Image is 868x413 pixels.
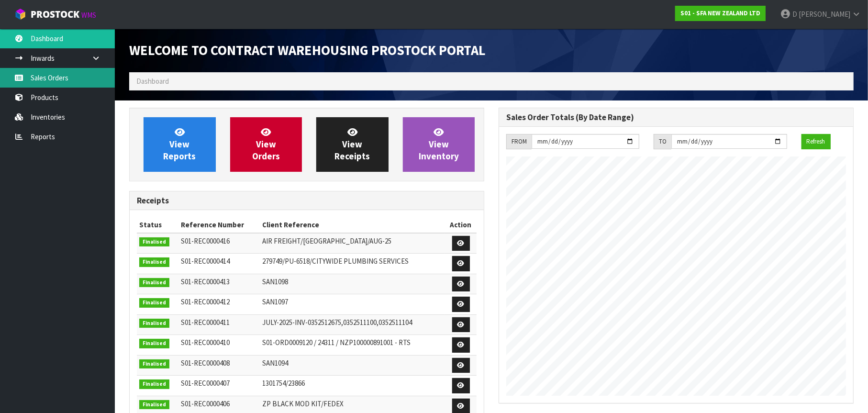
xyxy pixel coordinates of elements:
[129,42,486,59] span: Welcome to Contract Warehousing ProStock Portal
[262,358,288,368] span: SAN1094
[181,318,230,327] span: S01-REC0000411
[680,9,760,17] strong: S01 - SFA NEW ZEALAND LTD
[181,297,230,306] span: S01-REC0000412
[139,339,169,348] span: Finalised
[334,126,370,162] span: View Receipts
[252,126,280,162] span: View Orders
[136,77,169,86] span: Dashboard
[799,10,850,19] span: [PERSON_NAME]
[262,257,409,266] span: 279749/PU-6518/CITYWIDE PLUMBING SERVICES
[260,217,445,233] th: Client Reference
[262,236,391,246] span: AIR FREIGHT/[GEOGRAPHIC_DATA]/AUG-25
[181,277,230,286] span: S01-REC0000413
[31,8,79,21] span: ProStock
[262,318,412,327] span: JULY-2025-INV-0352512675,0352511100,0352511104
[137,217,178,233] th: Status
[262,399,344,408] span: ZP BLACK MOD KIT/FEDEX
[139,380,169,389] span: Finalised
[139,400,169,410] span: Finalised
[163,126,196,162] span: View Reports
[506,113,846,122] h3: Sales Order Totals (By Date Range)
[403,117,475,172] a: ViewInventory
[792,10,797,19] span: D
[139,278,169,288] span: Finalised
[262,338,411,347] span: S01-ORD0009120 / 24311 / NZP100000891001 - RTS
[181,257,230,266] span: S01-REC0000414
[178,217,260,233] th: Reference Number
[654,134,671,149] div: TO
[14,8,26,20] img: cube-alt.png
[181,358,230,368] span: S01-REC0000408
[419,126,459,162] span: View Inventory
[506,134,532,149] div: FROM
[262,379,305,388] span: 1301754/23866
[230,117,302,172] a: ViewOrders
[316,117,389,172] a: ViewReceipts
[262,277,288,286] span: SAN1098
[139,237,169,247] span: Finalised
[144,117,216,172] a: ViewReports
[137,196,477,205] h3: Receipts
[139,298,169,308] span: Finalised
[181,236,230,246] span: S01-REC0000416
[445,217,477,233] th: Action
[181,338,230,347] span: S01-REC0000410
[139,257,169,267] span: Finalised
[139,359,169,369] span: Finalised
[801,134,831,149] button: Refresh
[181,379,230,388] span: S01-REC0000407
[181,399,230,408] span: S01-REC0000406
[81,11,96,20] small: WMS
[139,319,169,328] span: Finalised
[262,297,288,306] span: SAN1097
